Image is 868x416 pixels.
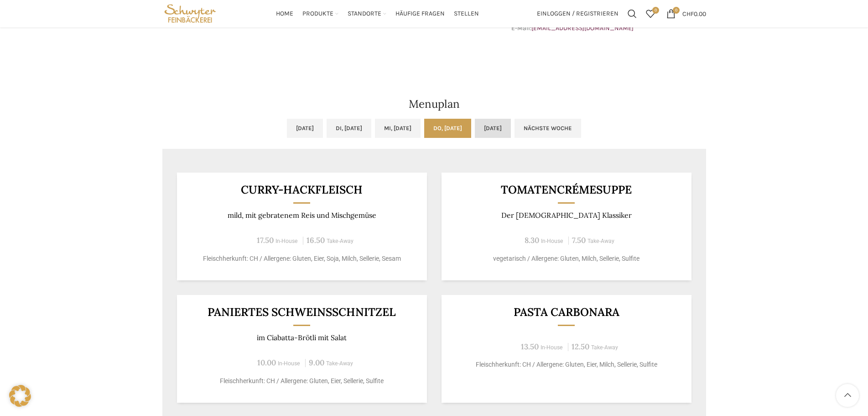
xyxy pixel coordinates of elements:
span: In-House [541,238,563,244]
a: Scroll to top button [836,384,859,407]
bdi: 0.00 [682,10,706,17]
a: Mi, [DATE] [375,119,421,138]
span: Take-Away [587,238,614,244]
a: Nächste Woche [515,119,581,138]
span: 13.50 [521,342,539,352]
p: vegetarisch / Allergene: Gluten, Milch, Sellerie, Sulfite [452,254,680,263]
a: 0 CHF0.00 [662,5,711,23]
span: 8.30 [525,235,539,245]
span: 12.50 [572,342,589,352]
p: Fleischherkunft: CH / Allergene: Gluten, Eier, Milch, Sellerie, Sulfite [452,360,680,369]
h3: Tomatencrémesuppe [452,184,680,195]
div: Main navigation [223,5,532,23]
a: [DATE] [475,119,511,138]
span: Stellen [454,10,479,18]
span: 16.50 [307,235,325,245]
a: Stellen [454,5,479,23]
span: Produkte [302,10,333,18]
span: 9.00 [309,358,324,368]
p: im Ciabatta-Brötli mit Salat [188,333,416,342]
a: Produkte [302,5,338,23]
span: 7.50 [572,235,586,245]
span: In-House [541,344,563,351]
a: Di, [DATE] [327,119,371,138]
span: 0 [652,7,659,14]
a: Site logo [162,9,218,17]
h3: Pasta Carbonara [452,306,680,318]
span: 10.00 [257,358,276,368]
span: In-House [278,360,300,367]
span: In-House [275,238,298,244]
a: Do, [DATE] [424,119,471,138]
span: Take-Away [326,360,353,367]
span: 0 [673,7,680,14]
span: Standorte [348,10,381,18]
a: Häufige Fragen [395,5,445,23]
span: 17.50 [257,235,274,245]
a: Suchen [623,5,641,23]
div: Meine Wunschliste [641,5,660,23]
a: [EMAIL_ADDRESS][DOMAIN_NAME] [531,24,634,32]
p: Fleischherkunft: CH / Allergene: Gluten, Eier, Sellerie, Sulfite [188,376,416,386]
h3: Paniertes Schweinsschnitzel [188,306,416,318]
a: [DATE] [287,119,323,138]
p: Fleischherkunft: CH / Allergene: Gluten, Eier, Soja, Milch, Sellerie, Sesam [188,254,416,263]
span: Home [276,10,293,18]
a: Home [276,5,293,23]
span: Einloggen / Registrieren [537,11,619,17]
span: Häufige Fragen [395,10,445,18]
h3: Curry-Hackfleisch [188,184,416,195]
p: mild, mit gebratenem Reis und Mischgemüse [188,211,416,220]
a: Einloggen / Registrieren [532,5,623,23]
a: Standorte [348,5,386,23]
a: 0 [641,5,660,23]
span: Take-Away [327,238,353,244]
p: Der [DEMOGRAPHIC_DATA] Klassiker [452,211,680,220]
span: Take-Away [591,344,618,351]
span: CHF [682,10,694,17]
h2: Menuplan [162,99,706,110]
